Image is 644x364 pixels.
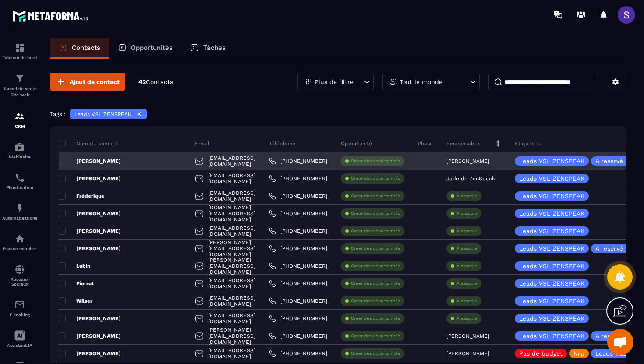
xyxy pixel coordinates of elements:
p: 42 [138,78,173,86]
span: Ajout de contact [70,77,120,86]
p: Tunnel de vente Site web [2,86,37,98]
p: Tags : [50,111,66,117]
a: Tâches [181,38,234,59]
a: [PHONE_NUMBER] [269,262,327,269]
p: Étiquettes [515,140,541,147]
img: automations [14,234,25,244]
img: logo [12,8,91,24]
p: Opportunité [341,140,372,147]
p: Téléphone [269,140,295,147]
p: Leads VSL ZENSPEAK [519,228,584,234]
a: [PHONE_NUMBER] [269,297,327,304]
img: automations [14,142,25,152]
p: [PERSON_NAME] [446,158,489,164]
p: Leads VSL ZENSPEAK [519,245,584,252]
a: schedulerschedulerPlanificateur [2,166,37,196]
p: Plus de filtre [315,79,354,85]
p: À associe [456,193,477,199]
a: Assistant IA [2,324,37,354]
p: [PERSON_NAME] [59,210,121,217]
p: [PERSON_NAME] [59,315,121,322]
p: Opportunités [131,44,173,52]
p: Email [195,140,209,147]
img: formation [14,111,25,122]
a: formationformationTunnel de vente Site web [2,66,37,105]
p: E-mailing [2,312,37,317]
p: À associe [456,280,477,287]
p: Jade de ZenSpeak [446,175,495,182]
p: À associe [456,210,477,217]
img: social-network [14,264,25,275]
img: formation [14,73,25,84]
p: Tout le monde [400,79,442,85]
p: Créer des opportunités [351,333,400,339]
a: [PHONE_NUMBER] [269,245,327,252]
p: Créer des opportunités [351,210,400,217]
button: Ajout de contact [50,73,125,91]
p: Créer des opportunités [351,350,400,357]
p: Lubin [59,262,90,269]
a: automationsautomationsEspace membre [2,227,37,258]
a: automationsautomationsAutomatisations [2,196,37,227]
p: Nom du contact [59,140,118,147]
p: [PERSON_NAME] [59,350,121,357]
p: Wilser [59,297,92,304]
p: Réseaux Sociaux [2,277,37,287]
a: [PHONE_NUMBER] [269,192,327,199]
div: Ouvrir le chat [607,329,633,355]
img: formation [14,42,25,53]
p: Créer des opportunités [351,245,400,252]
p: À associe [456,228,477,234]
p: Contacts [72,44,100,52]
p: Créer des opportunités [351,315,400,322]
a: formationformationCRM [2,105,37,135]
p: Leads VSL ZENSPEAK [519,333,584,339]
p: Nrp [573,350,584,357]
a: [PHONE_NUMBER] [269,315,327,322]
p: Leads VSL ZENSPEAK [519,298,584,304]
a: social-networksocial-networkRéseaux Sociaux [2,258,37,293]
img: email [14,300,25,310]
p: Créer des opportunités [351,158,400,164]
a: Opportunités [109,38,181,59]
p: [PERSON_NAME] [59,175,121,182]
span: Contacts [146,78,173,85]
p: Créer des opportunités [351,175,400,182]
p: [PERSON_NAME] [59,245,121,252]
p: [PERSON_NAME] [446,350,489,357]
p: Leads VSL ZENSPEAK [519,263,584,269]
p: [PERSON_NAME] [59,227,121,234]
a: [PHONE_NUMBER] [269,280,327,287]
a: Contacts [50,38,109,59]
p: Phase [418,140,433,147]
a: [PHONE_NUMBER] [269,157,327,164]
a: automationsautomationsWebinaire [2,135,37,166]
p: Créer des opportunités [351,193,400,199]
p: Leads VSL ZENSPEAK [519,158,584,164]
a: [PHONE_NUMBER] [269,210,327,217]
p: À associe [456,298,477,304]
p: Créer des opportunités [351,228,400,234]
img: scheduler [14,172,25,183]
p: Leads VSL ZENSPEAK [519,193,584,199]
p: Planificateur [2,185,37,190]
a: [PHONE_NUMBER] [269,175,327,182]
p: À associe [456,263,477,269]
p: Webinaire [2,154,37,159]
a: emailemailE-mailing [2,293,37,324]
p: Tâches [203,44,226,52]
a: [PHONE_NUMBER] [269,227,327,234]
p: Leads VSL ZENSPEAK [519,280,584,287]
p: Assistant IA [2,343,37,348]
a: formationformationTableau de bord [2,36,37,66]
p: Leads VSL ZENSPEAK [519,175,584,182]
p: Pas de budget [519,350,563,357]
p: Espace membre [2,246,37,251]
p: [PERSON_NAME] [59,157,121,164]
p: Automatisations [2,216,37,220]
p: Pierrot [59,280,94,287]
a: [PHONE_NUMBER] [269,332,327,339]
img: automations [14,203,25,213]
p: Leads VSL ZENSPEAK [519,315,584,322]
p: Créer des opportunités [351,280,400,287]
